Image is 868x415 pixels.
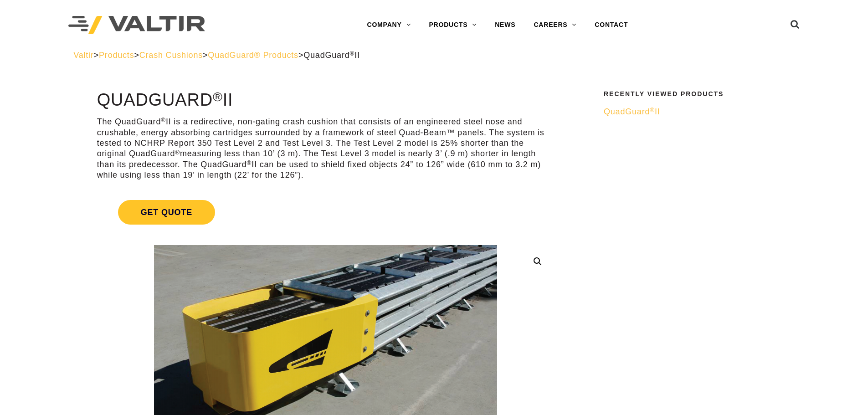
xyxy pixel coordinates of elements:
sup: ® [213,89,223,104]
a: CAREERS [524,16,586,34]
sup: ® [175,149,180,156]
h1: QuadGuard II [97,91,554,110]
a: Valtir [73,51,93,60]
div: > > > > [73,50,795,61]
sup: ® [161,117,166,123]
p: The QuadGuard II is a redirective, non-gating crash cushion that consists of an engineered steel ... [97,117,554,180]
sup: ® [650,107,655,113]
a: COMPANY [358,16,420,34]
a: PRODUCTS [420,16,486,34]
span: QuadGuard II [303,51,360,60]
a: QuadGuard®II [604,107,789,117]
a: QuadGuard® Products [208,51,298,60]
a: Crash Cushions [139,51,203,60]
a: Products [99,51,134,60]
a: NEWS [486,16,524,34]
a: Get Quote [97,189,554,236]
span: Get Quote [118,200,215,225]
sup: ® [247,159,252,166]
img: Valtir [68,16,205,35]
a: CONTACT [586,16,637,34]
span: QuadGuard II [604,107,660,116]
h2: Recently Viewed Products [604,91,789,97]
sup: ® [350,50,355,57]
